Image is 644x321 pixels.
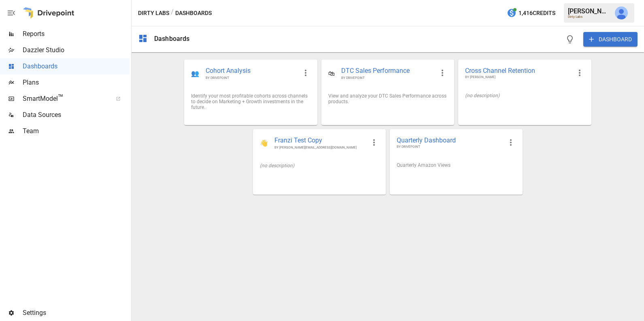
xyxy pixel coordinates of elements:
[328,70,335,77] div: 🛍
[465,93,584,98] div: (no description)
[504,6,559,21] button: 1,416Credits
[397,145,503,149] span: BY DRIVEPOINT
[23,78,130,87] span: Plans
[274,136,366,145] span: Franzi Test Copy
[23,110,130,120] span: Data Sources
[615,6,628,19] img: Julie Wilton
[23,126,130,136] span: Team
[328,93,447,104] div: View and analyze your DTC Sales Performance across products.
[23,62,130,71] span: Dashboards
[274,145,366,150] span: BY [PERSON_NAME][EMAIL_ADDRESS][DOMAIN_NAME]
[58,93,64,103] span: ™
[191,70,199,77] div: 👥
[191,93,310,110] div: Identify your most profitable cohorts across channels to decide on Marketing + Growth investments...
[171,8,174,18] div: /
[23,94,107,104] span: SmartModel
[519,8,555,18] span: 1,416 Credits
[341,66,434,76] span: DTC Sales Performance
[465,66,571,75] span: Cross Channel Retention
[583,32,638,47] button: DASHBOARD
[610,2,633,24] button: Julie Wilton
[138,8,169,18] button: Dirty Labs
[397,136,503,145] span: Quarterly Dashboard
[397,162,516,168] div: Quarterly Amazon Views
[568,7,610,15] div: [PERSON_NAME]
[465,75,571,80] span: BY [PERSON_NAME]
[260,139,268,147] div: 👋
[206,76,297,80] span: BY DRIVEPOINT
[154,35,190,43] div: Dashboards
[23,29,130,39] span: Reports
[23,308,130,318] span: Settings
[568,15,610,19] div: Dirty Labs
[341,76,434,80] span: BY DRIVEPOINT
[260,163,379,168] div: (no description)
[23,45,130,55] span: Dazzler Studio
[206,66,297,76] span: Cohort Analysis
